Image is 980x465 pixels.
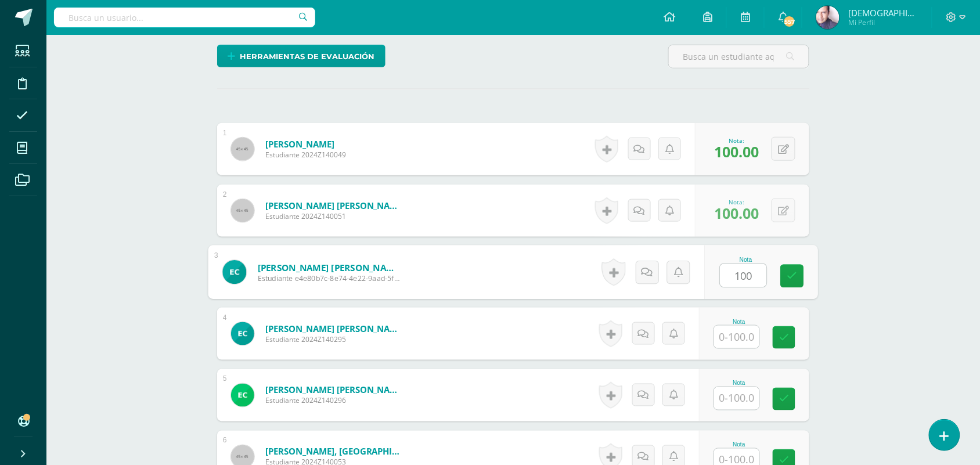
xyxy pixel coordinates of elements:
img: 45x45 [231,138,254,161]
div: Nota [714,380,765,387]
img: 8cf784b2c105461d491c472478997f90.png [222,260,246,284]
a: [PERSON_NAME] [PERSON_NAME] [265,384,405,396]
a: [PERSON_NAME] [PERSON_NAME] [265,200,405,211]
span: 100.00 [714,203,759,223]
div: Nota [714,319,765,325]
a: [PERSON_NAME] [PERSON_NAME] [265,323,405,334]
span: 100.00 [714,142,759,161]
div: Nota: [714,198,759,206]
input: 0-100.0 [720,264,767,287]
span: [DEMOGRAPHIC_DATA] [848,7,918,19]
a: [PERSON_NAME] [PERSON_NAME] [258,261,401,273]
input: 0-100.0 [714,387,759,410]
div: Nota [720,257,773,263]
a: [PERSON_NAME], [GEOGRAPHIC_DATA] [265,446,405,457]
input: Busca un estudiante aquí... [669,45,809,68]
img: 45x45 [231,199,254,222]
a: Herramientas de evaluación [217,45,385,67]
img: bb97c0accd75fe6aba3753b3e15f42da.png [816,6,840,29]
span: Estudiante 2024Z140296 [265,396,405,406]
span: Estudiante 2024Z140051 [265,211,405,221]
img: a4d612c7254762ee1956ff63ed39641f.png [231,384,254,407]
span: Mi Perfil [848,17,918,27]
span: Estudiante 2024Z140049 [265,150,346,160]
span: Herramientas de evaluación [240,46,375,67]
span: Estudiante 2024Z140295 [265,334,405,344]
div: Nota: [714,136,759,145]
span: Estudiante e4e80b7c-8e74-4e22-9aad-5f79012d11d6 [258,273,401,284]
input: 0-100.0 [714,326,759,348]
div: Nota [714,442,765,448]
input: Busca un usuario... [54,8,315,27]
a: [PERSON_NAME] [265,138,346,150]
img: 06d7f3e26ccd2c64a2c3447ec1920a30.png [231,322,254,345]
span: 557 [783,15,796,28]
